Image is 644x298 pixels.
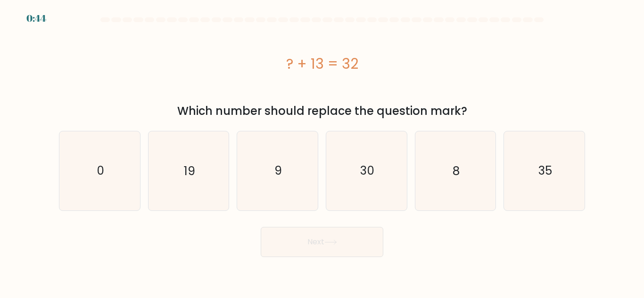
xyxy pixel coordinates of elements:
[184,162,195,179] text: 19
[538,162,552,179] text: 35
[59,53,585,74] div: ? + 13 = 32
[261,227,383,257] button: Next
[360,162,374,179] text: 30
[65,103,579,120] div: Which number should replace the question mark?
[274,162,282,179] text: 9
[26,11,46,25] div: 0:44
[453,162,460,179] text: 8
[97,162,104,179] text: 0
